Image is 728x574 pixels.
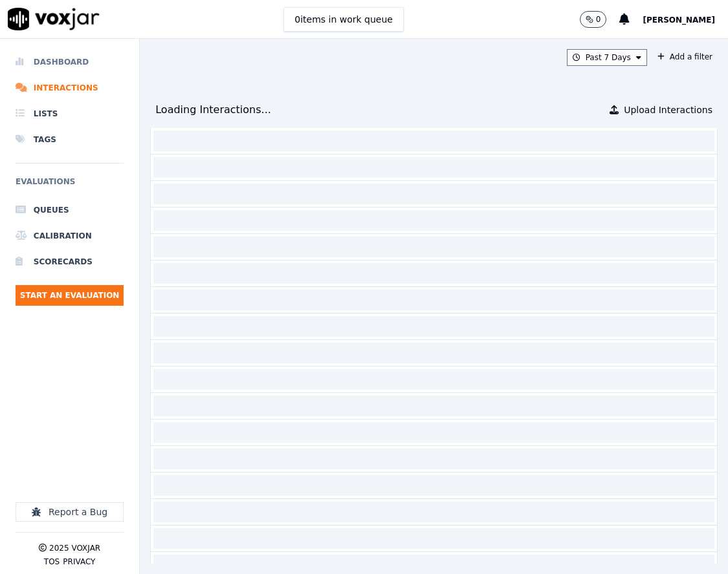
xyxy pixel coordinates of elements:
span: Upload Interactions [624,103,712,116]
button: Report a Bug [16,502,124,522]
button: [PERSON_NAME] [643,12,728,27]
a: Queues [16,197,124,223]
button: Past 7 Days [567,49,647,66]
button: 0items in work queue [283,7,404,32]
button: 0 [580,11,620,28]
a: Dashboard [16,49,124,75]
a: Scorecards [16,249,124,275]
button: Upload Interactions [610,103,712,116]
a: Tags [16,127,124,153]
a: Interactions [16,75,124,101]
p: 0 [596,14,601,25]
img: voxjar logo [8,8,100,30]
button: 0 [580,11,607,28]
span: [PERSON_NAME] [643,16,715,25]
a: Lists [16,101,124,127]
div: Loading Interactions... [155,102,271,118]
h6: Evaluations [16,174,124,197]
button: Add a filter [652,49,718,65]
button: Start an Evaluation [16,285,124,306]
button: Privacy [63,557,95,567]
a: Calibration [16,223,124,249]
p: 2025 Voxjar [49,543,100,553]
button: TOS [44,557,60,567]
